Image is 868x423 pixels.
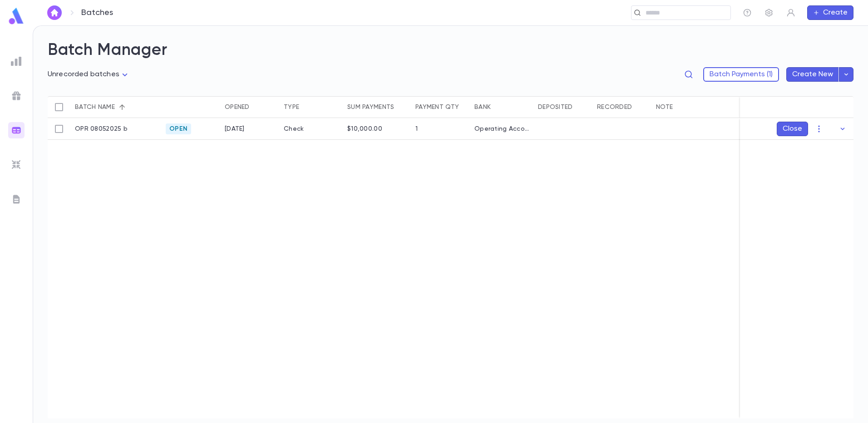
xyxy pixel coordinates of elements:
[597,96,632,118] div: Recorded
[347,96,394,118] div: Sum payments
[533,96,592,118] div: Deposited
[75,96,115,118] div: Batch name
[220,96,279,118] div: Opened
[11,159,22,170] img: imports_grey.530a8a0e642e233f2baf0ef88e8c9fcb.svg
[81,8,113,18] p: Batches
[415,125,418,133] div: 1
[279,118,343,140] div: Check
[225,125,245,133] div: 8/12/2025
[651,96,742,118] div: Note
[343,96,411,118] div: Sum payments
[7,7,25,25] img: logo
[656,96,673,118] div: Note
[49,9,60,16] img: home_white.a664292cf8c1dea59945f0da9f25487c.svg
[70,96,161,118] div: Batch name
[592,96,651,118] div: Recorded
[48,68,130,82] div: Unrecorded batches
[347,125,382,133] div: $10,000.00
[11,194,22,205] img: letters_grey.7941b92b52307dd3b8a917253454ce1c.svg
[470,96,533,118] div: Bank
[166,125,191,133] span: Open
[11,56,22,67] img: reports_grey.c525e4749d1bce6a11f5fe2a8de1b229.svg
[11,125,22,136] img: batches_gradient.0a22e14384a92aa4cd678275c0c39cc4.svg
[48,71,119,78] span: Unrecorded batches
[284,96,299,118] div: Type
[415,96,459,118] div: Payment qty
[474,96,491,118] div: Bank
[474,125,529,133] div: Operating Account - New
[411,96,470,118] div: Payment qty
[75,125,128,133] p: OPR 08052025 b
[703,67,779,82] button: Batch Payments (1)
[786,67,839,82] button: Create New
[48,40,853,60] h2: Batch Manager
[777,122,808,136] button: Close
[807,5,853,20] button: Create
[538,96,573,118] div: Deposited
[115,100,129,114] button: Sort
[11,90,22,101] img: campaigns_grey.99e729a5f7ee94e3726e6486bddda8f1.svg
[279,96,343,118] div: Type
[225,96,250,118] div: Opened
